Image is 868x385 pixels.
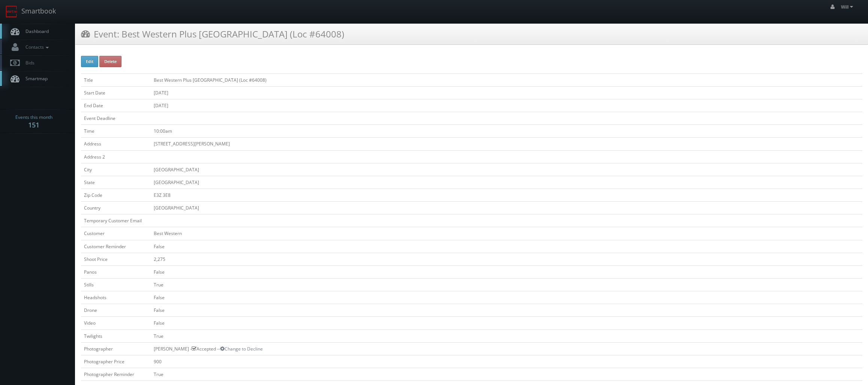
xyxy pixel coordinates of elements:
[81,150,151,163] td: Address 2
[28,120,39,129] strong: 151
[151,368,862,381] td: True
[151,227,862,240] td: Best Western
[81,253,151,265] td: Shoot Price
[81,291,151,304] td: Headshots
[81,202,151,214] td: Country
[22,28,49,34] span: Dashboard
[81,240,151,253] td: Customer Reminder
[151,342,862,355] td: [PERSON_NAME] - Accepted --
[151,317,862,330] td: False
[81,86,151,99] td: Start Date
[22,44,51,50] span: Contacts
[81,27,344,40] h3: Event: Best Western Plus [GEOGRAPHIC_DATA] (Loc #64008)
[81,330,151,342] td: Twilights
[151,291,862,304] td: False
[81,73,151,86] td: Title
[841,4,855,10] span: Will
[151,304,862,317] td: False
[81,304,151,317] td: Drone
[151,330,862,342] td: True
[81,176,151,189] td: State
[81,56,98,67] button: Edit
[81,317,151,330] td: Video
[151,73,862,86] td: Best Western Plus [GEOGRAPHIC_DATA] (Loc #64008)
[81,189,151,201] td: Zip Code
[81,138,151,150] td: Address
[151,99,862,112] td: [DATE]
[151,265,862,278] td: False
[81,265,151,278] td: Panos
[81,355,151,368] td: Photographer Price
[220,346,263,352] a: Change to Decline
[99,56,121,67] button: Delete
[81,368,151,381] td: Photographer Reminder
[151,176,862,189] td: [GEOGRAPHIC_DATA]
[81,99,151,112] td: End Date
[151,189,862,201] td: E3Z 3E8
[81,278,151,291] td: Stills
[151,163,862,176] td: [GEOGRAPHIC_DATA]
[151,355,862,368] td: 900
[151,86,862,99] td: [DATE]
[151,253,862,265] td: 2,275
[6,6,18,18] img: smartbook-logo.png
[151,138,862,150] td: [STREET_ADDRESS][PERSON_NAME]
[22,75,48,82] span: Smartmap
[22,60,34,66] span: Bids
[81,227,151,240] td: Customer
[151,125,862,138] td: 10:00am
[81,342,151,355] td: Photographer
[81,125,151,138] td: Time
[151,240,862,253] td: False
[151,278,862,291] td: True
[15,114,52,121] span: Events this month
[81,214,151,227] td: Temporary Customer Email
[81,163,151,176] td: City
[81,112,151,125] td: Event Deadline
[151,202,862,214] td: [GEOGRAPHIC_DATA]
